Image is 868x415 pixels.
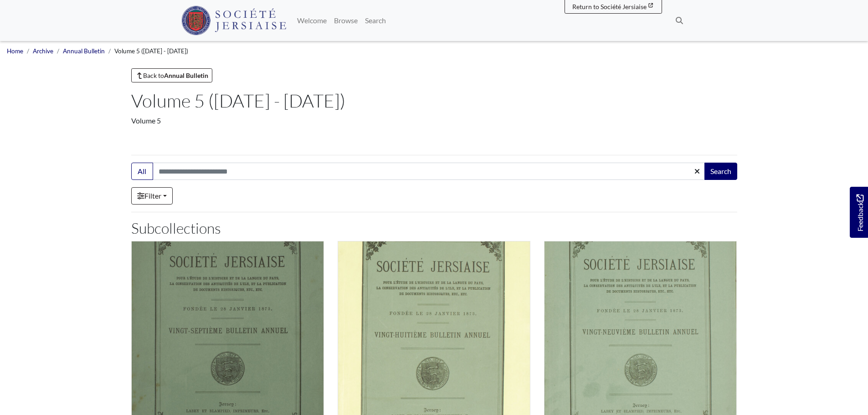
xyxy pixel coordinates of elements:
[153,163,705,180] input: Search this collection...
[850,187,868,238] a: Would you like to provide feedback?
[181,6,287,35] img: Société Jersiaise
[33,47,53,55] a: Archive
[131,187,173,205] a: Filter
[131,163,153,180] button: All
[293,11,330,30] a: Welcome
[131,90,737,112] h1: Volume 5 ([DATE] - [DATE])
[114,47,188,55] span: Volume 5 ([DATE] - [DATE])
[131,220,737,237] h2: Subcollections
[854,194,865,231] span: Feedback
[330,11,361,30] a: Browse
[181,4,287,37] a: Société Jersiaise logo
[361,11,390,30] a: Search
[7,47,23,55] a: Home
[704,163,737,180] button: Search
[131,68,213,82] a: Back toAnnual Bulletin
[63,47,105,55] a: Annual Bulletin
[164,72,208,79] strong: Annual Bulletin
[572,3,647,10] span: Return to Société Jersiaise
[131,115,737,126] p: Volume 5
